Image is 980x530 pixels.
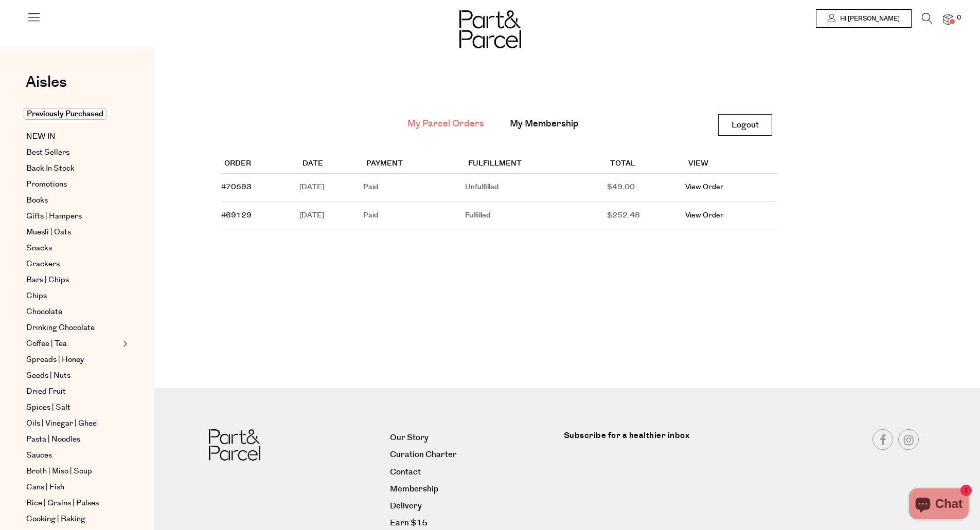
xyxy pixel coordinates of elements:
a: Pasta | Noodles [26,433,120,446]
span: Drinking Chocolate [26,322,95,334]
a: My Membership [510,117,579,131]
td: Unfulfilled [465,174,607,202]
span: Spreads | Honey [26,354,84,366]
a: Chocolate [26,306,120,318]
a: Snacks [26,242,120,254]
span: Promotions [26,178,67,191]
th: Payment [363,155,465,174]
a: Membership [390,482,556,496]
a: Hi [PERSON_NAME] [816,9,912,28]
span: Oils | Vinegar | Ghee [26,417,97,430]
img: Part&Parcel [459,10,521,48]
td: [DATE] [299,202,363,230]
a: Cooking | Baking [26,513,120,525]
th: View [685,155,777,174]
a: Crackers [26,258,120,270]
span: Spices | Salt [26,401,70,414]
a: Spreads | Honey [26,354,120,366]
a: Dried Fruit [26,386,120,398]
span: Crackers [26,258,60,270]
a: Promotions [26,178,120,191]
span: Cans | Fish [26,481,64,494]
a: Gifts | Hampers [26,210,120,223]
span: Back In Stock [26,162,75,175]
a: Oils | Vinegar | Ghee [26,417,120,430]
a: Sauces [26,449,120,462]
inbox-online-store-chat: Shopify online store chat [906,488,972,522]
a: NEW IN [26,131,120,143]
a: Spices | Salt [26,401,120,414]
th: Order [221,155,300,174]
span: NEW IN [26,131,56,143]
a: Logout [718,114,772,136]
span: Broth | Miso | Soup [26,465,92,478]
span: Snacks [26,242,52,254]
label: Subscribe for a healthier inbox [564,429,745,449]
span: Dried Fruit [26,386,66,398]
span: Chocolate [26,306,62,318]
button: Expand/Collapse Coffee | Tea [120,338,128,350]
span: Seeds | Nuts [26,370,70,382]
a: 0 [943,14,953,25]
a: Bars | Chips [26,274,120,286]
td: $49.00 [607,174,685,202]
span: Previously Purchased [24,108,106,120]
th: Fulfillment [465,155,607,174]
a: Earn $15 [390,516,556,530]
td: Paid [363,202,465,230]
span: Cooking | Baking [26,513,85,525]
span: 0 [954,13,964,23]
td: [DATE] [299,174,363,202]
span: Muesli | Oats [26,226,71,239]
span: Chips [26,290,47,302]
span: Gifts | Hampers [26,210,82,223]
a: Chips [26,290,120,302]
th: Date [299,155,363,174]
span: Hi [PERSON_NAME] [838,14,900,23]
a: My Parcel Orders [407,117,484,131]
a: Coffee | Tea [26,338,120,350]
a: Delivery [390,499,556,513]
a: Broth | Miso | Soup [26,465,120,478]
a: Muesli | Oats [26,226,120,239]
span: Bars | Chips [26,274,69,286]
span: Best Sellers [26,147,69,159]
span: Sauces [26,449,52,462]
a: Drinking Chocolate [26,322,120,334]
a: Our Story [390,431,556,445]
span: Rice | Grains | Pulses [26,497,99,509]
span: Books [26,194,48,207]
a: Contact [390,465,556,479]
a: Cans | Fish [26,481,120,494]
td: $252.48 [607,202,685,230]
span: Pasta | Noodles [26,433,80,446]
a: View Order [685,210,724,221]
span: Coffee | Tea [26,338,67,350]
a: Seeds | Nuts [26,370,120,382]
th: Total [607,155,685,174]
img: Part&Parcel [209,429,260,461]
td: Fulfilled [465,202,607,230]
span: Aisles [26,71,67,94]
td: Paid [363,174,465,202]
a: Aisles [26,75,67,100]
a: Curation Charter [390,448,556,462]
a: Best Sellers [26,147,120,159]
a: Rice | Grains | Pulses [26,497,120,509]
a: #70593 [221,182,252,192]
a: Books [26,194,120,207]
a: #69129 [221,210,252,221]
a: Back In Stock [26,162,120,175]
a: Previously Purchased [26,108,120,120]
a: View Order [685,182,724,192]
